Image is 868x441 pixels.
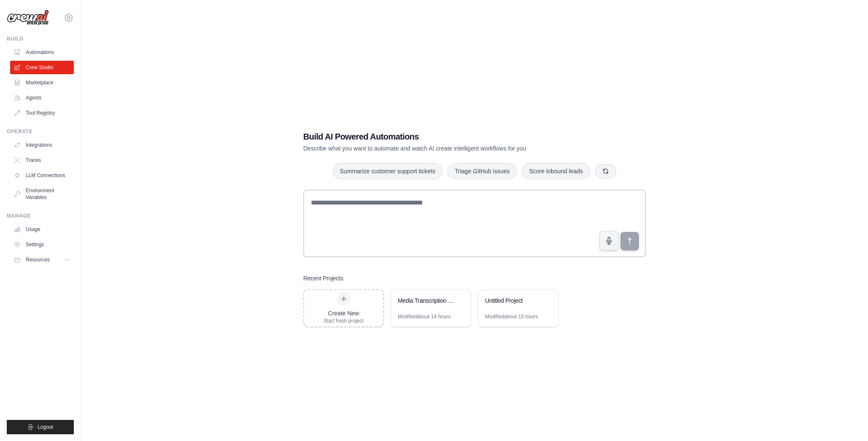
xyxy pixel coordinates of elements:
[323,317,364,324] div: Start fresh project
[599,231,619,250] button: Click to speak your automation idea
[595,164,616,178] button: Get new suggestions
[7,420,74,434] button: Logout
[7,128,74,135] div: Operate
[10,61,74,74] a: Crew Studio
[10,76,74,89] a: Marketplace
[38,424,53,430] span: Logout
[10,238,74,251] a: Settings
[398,313,450,320] div: Modified about 14 hours
[303,144,587,153] p: Describe what you want to automate and watch AI create intelligent workflows for you
[522,163,590,179] button: Score inbound leads
[303,274,343,282] h3: Recent Projects
[10,106,74,120] a: Tool Registry
[303,131,587,143] h1: Build AI Powered Automations
[10,91,74,105] a: Agents
[10,223,74,236] a: Usage
[10,184,74,204] a: Environment Variables
[10,46,74,59] a: Automations
[826,401,868,441] iframe: Chat Widget
[7,212,74,219] div: Manage
[485,296,543,305] div: Untitled Project
[323,309,364,317] div: Create New
[398,296,456,305] div: Media Transcription & Search Automation
[333,163,442,179] button: Summarize customer support tickets
[26,256,50,263] span: Resources
[10,253,74,266] button: Resources
[7,10,49,26] img: Logo
[447,163,517,179] button: Triage GitHub issues
[10,138,74,152] a: Integrations
[485,313,538,320] div: Modified about 15 hours
[7,35,74,42] div: Build
[10,153,74,167] a: Traces
[10,169,74,182] a: LLM Connections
